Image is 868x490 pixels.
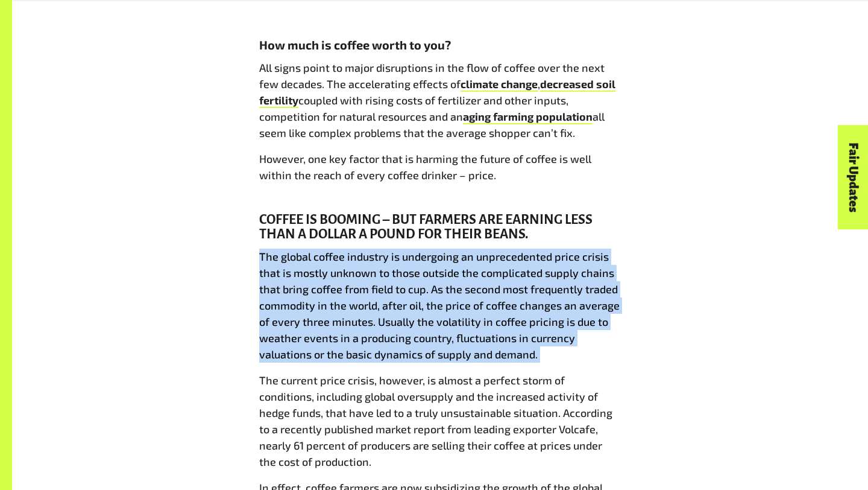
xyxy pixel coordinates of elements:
[259,212,593,241] strong: Coffee is booming – but farmers are earning less than a dollar a pound for their beans.
[463,110,593,124] a: aging farming population
[259,249,621,363] p: The global coffee industry is undergoing an unprecedented price crisis that is mostly unknown to ...
[259,372,621,470] p: The current price crisis, however, is almost a perfect storm of conditions, including global over...
[259,60,621,141] p: All signs point to major disruptions in the flow of coffee over the next few decades. The acceler...
[259,36,621,54] h5: How much is coffee worth to you?
[259,151,621,183] p: However, one key factor that is harming the future of coffee is well within the reach of every co...
[461,77,538,92] a: climate change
